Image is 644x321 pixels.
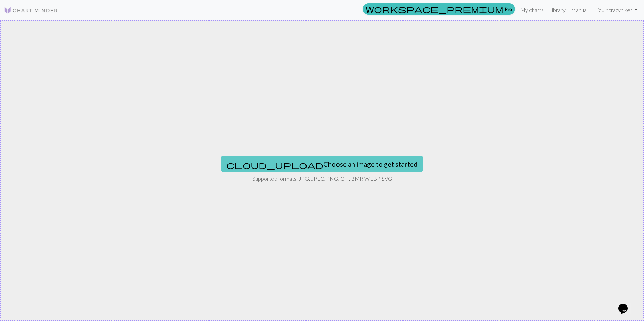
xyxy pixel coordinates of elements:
a: My charts [518,3,546,17]
p: Supported formats: JPG, JPEG, PNG, GIF, BMP, WEBP, SVG [252,175,392,183]
span: cloud_upload [226,160,323,170]
span: workspace_premium [366,4,503,14]
button: Choose an image to get started [221,156,423,172]
a: Library [546,3,568,17]
img: Logo [4,6,58,14]
a: Manual [568,3,590,17]
iframe: chat widget [616,294,637,314]
a: Hiquiltcrazyhiker [590,3,640,17]
a: Pro [363,3,515,15]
